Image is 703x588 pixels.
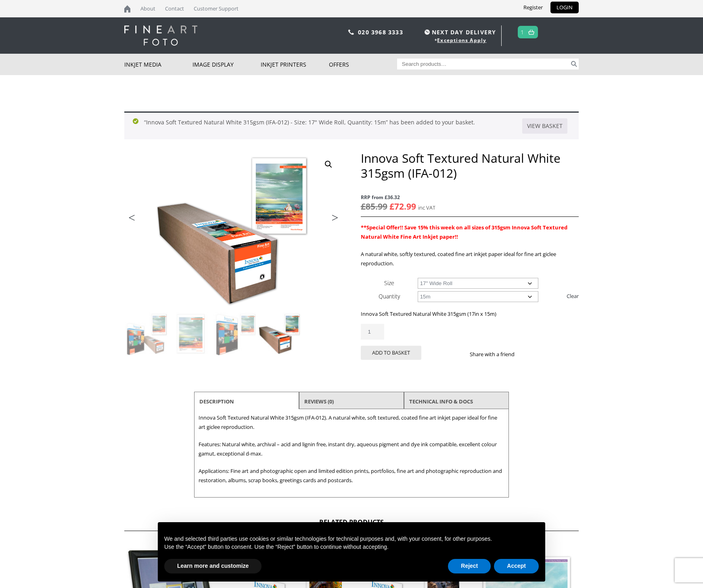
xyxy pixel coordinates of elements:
[361,309,579,319] p: Innova Soft Textured Natural White 315gsm (17in x 15m)
[425,29,430,35] img: time.svg
[124,25,197,46] img: logo-white.svg
[361,151,579,181] h1: Innova Soft Textured Natural White 315gsm (IFA-012)
[124,54,192,75] a: Inkjet Media
[534,351,540,357] img: twitter sharing button
[199,466,504,485] p: Applications: Fine art and photographic open and limited edition prints, portfolios, fine art and...
[567,290,579,302] a: Clear options
[199,440,504,458] p: Features: Natural white, archival – acid and lignin free, instant dry, aqueous pigment and dye in...
[361,346,421,360] button: Add to basket
[261,54,329,75] a: Inkjet Printers
[524,351,531,357] img: facebook sharing button
[164,559,262,573] button: Learn more and customize
[361,224,567,240] span: **Special Offer!! Save 15% this week on all sizes of 315gsm Innova Soft Textured Natural White Fi...
[199,394,234,409] a: Description
[379,292,400,300] label: Quantity
[389,201,416,212] bdi: 72.99
[124,111,579,139] div: “Innova Soft Textured Natural White 315gsm (IFA-012) - Size: 17" Wide Roll, Quantity: 15m” has be...
[361,201,366,212] span: £
[361,193,579,202] span: RRP from £36.32
[569,59,579,69] button: Search
[258,312,301,356] img: Innova Soft Textured Natural White 315gsm (IFA-012) - Image 4
[528,29,534,35] img: basket.svg
[550,2,579,13] a: LOGIN
[164,543,539,551] p: Use the “Accept” button to consent. Use the “Reject” button to continue without accepting.
[521,26,524,38] a: 1
[397,59,570,69] input: Search products…
[494,559,539,573] button: Accept
[544,351,550,357] img: email sharing button
[522,118,567,134] a: View basket
[164,535,539,543] p: We and selected third parties use cookies or similar technologies for technical purposes and, wit...
[409,394,473,409] a: TECHNICAL INFO & DOCS
[361,324,384,340] input: Product quantity
[448,559,491,573] button: Reject
[470,350,524,359] p: Share with a friend
[384,279,394,287] label: Size
[199,413,504,432] p: Innova Soft Textured Natural White 315gsm (IFA-012). A natural white, soft textured, coated fine ...
[329,54,397,75] a: Offers
[437,37,486,44] a: Exceptions Apply
[517,2,549,13] a: Register
[192,54,261,75] a: Image Display
[213,312,257,356] img: Innova Soft Textured Natural White 315gsm (IFA-012) - Image 3
[348,29,354,35] img: phone.svg
[124,518,579,531] h2: Related products
[361,201,387,212] bdi: 85.99
[169,312,213,356] img: Innova Soft Textured Natural White 315gsm (IFA-012) - Image 2
[321,157,336,172] a: View full-screen image gallery
[358,28,403,36] a: 020 3968 3333
[423,27,496,37] span: NEXT DAY DELIVERY
[125,312,168,356] img: Innova Soft Textured Natural White 315gsm (IFA-012)
[361,250,579,268] p: A natural white, softly textured, coated fine art inkjet paper ideal for fine art giclee reproduc...
[389,201,394,212] span: £
[304,394,334,409] a: Reviews (0)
